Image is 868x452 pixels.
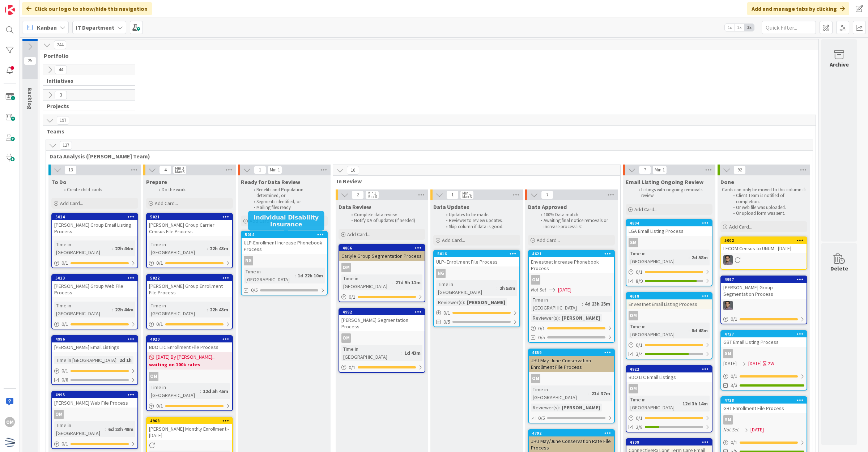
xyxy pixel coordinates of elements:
[112,244,113,252] span: :
[61,367,68,375] span: 0 / 1
[52,259,137,268] div: 0/1
[636,414,643,422] span: 0 / 1
[52,220,137,236] div: [PERSON_NAME] Group Email Listing Process
[558,286,571,294] span: [DATE]
[201,387,230,395] div: 12d 5h 45m
[244,268,295,283] div: Time in [GEOGRAPHIC_DATA]
[339,245,425,251] div: 4866
[55,91,67,99] span: 3
[403,349,422,357] div: 1d 43m
[401,349,403,357] span: :
[339,251,425,261] div: Carlyle Group Segmentation Process
[731,381,737,389] span: 3/3
[721,337,807,347] div: GBT Email Listing Process
[626,341,712,350] div: 0/1
[721,331,807,337] div: 4727
[52,439,137,448] div: 0/1
[54,302,112,317] div: Time in [GEOGRAPHIC_DATA]
[22,2,152,15] div: Click our logo to show/hide this navigation
[721,397,807,413] div: 4728GBT Enrollment File Process
[147,424,232,440] div: [PERSON_NAME] Monthly Enrollment - [DATE]
[733,166,746,174] span: 92
[830,60,849,69] div: Archive
[52,398,137,408] div: [PERSON_NAME] Web File Process
[52,281,137,297] div: [PERSON_NAME] Group Web File Process
[241,178,300,186] span: Ready for Data Review
[723,301,733,310] img: CS
[465,298,507,306] div: [PERSON_NAME]
[721,397,807,404] div: 4728
[147,320,232,329] div: 0/1
[626,220,712,226] div: 4804
[721,404,807,413] div: GBT Enrollment File Process
[630,440,712,445] div: 4709
[720,330,807,391] a: 4727GBT Email Listing ProcessSM[DATE][DATE]2W0/13/3
[721,372,807,381] div: 0/1
[242,238,327,254] div: ULP-Enrollment Increase Phonebook Process
[538,325,545,332] span: 0 / 1
[723,255,733,265] img: CS
[626,372,712,382] div: BDO LTC Email Listings
[296,272,325,280] div: 1d 22h 10m
[52,336,137,342] div: 4996
[147,214,232,220] div: 5021
[339,363,425,372] div: 0/1
[61,320,68,328] span: 0 / 1
[60,200,83,206] span: Add Card...
[113,306,135,314] div: 22h 44m
[532,431,614,436] div: 4792
[436,280,497,296] div: Time in [GEOGRAPHIC_DATA]
[626,292,712,359] a: 4618Envestnet Email Listing ProcessOMTime in [GEOGRAPHIC_DATA]:8d 48m0/13/4
[76,24,114,31] b: IT Department
[244,256,253,265] div: NG
[768,360,774,367] div: 2W
[720,178,734,186] span: Done
[747,2,849,15] div: Add and manage tabs by clicking
[341,274,392,290] div: Time in [GEOGRAPHIC_DATA]
[341,263,351,272] div: OM
[337,178,611,185] span: In Review
[626,414,712,423] div: 0/1
[532,350,614,355] div: 4859
[629,311,638,320] div: OM
[149,240,207,256] div: Time in [GEOGRAPHIC_DATA]
[721,415,807,425] div: SM
[392,278,393,286] span: :
[626,219,712,286] a: 4804LGA Email Listing ProcessSMTime in [GEOGRAPHIC_DATA]:2d 58m0/18/9
[721,301,807,310] div: CS
[342,310,425,315] div: 4992
[118,356,133,364] div: 2d 1h
[721,255,807,265] div: CS
[51,213,138,268] a: 5024[PERSON_NAME] Group Email Listing ProcessTime in [GEOGRAPHIC_DATA]:22h 44m0/1
[529,349,614,372] div: 4859JHU May-June Conservation Enrollment File Process
[339,263,425,272] div: OM
[724,238,807,243] div: 5002
[175,166,184,170] div: Min 3
[147,418,232,424] div: 4968
[529,356,614,372] div: JHU May-June Conservation Enrollment File Process
[146,213,233,268] a: 5021[PERSON_NAME] Group Carrier Census File ProcessTime in [GEOGRAPHIC_DATA]:22h 43m0/1
[442,237,465,243] span: Add Card...
[538,414,545,422] span: 0/5
[531,374,540,383] div: OM
[156,402,163,410] span: 0 / 1
[207,306,208,314] span: :
[54,410,64,419] div: OM
[626,366,712,372] div: 4922
[60,141,72,150] span: 127
[149,302,207,317] div: Time in [GEOGRAPHIC_DATA]
[156,259,163,267] span: 0 / 1
[720,276,807,324] a: 4997[PERSON_NAME] Group Segmentation ProcessCS0/1
[750,426,764,434] span: [DATE]
[636,423,643,431] span: 2/8
[106,425,135,433] div: 6d 23h 49m
[54,421,105,437] div: Time in [GEOGRAPHIC_DATA]
[339,244,425,302] a: 4866Carlyle Group Segmentation ProcessOMTime in [GEOGRAPHIC_DATA]:27d 5h 11m0/1
[762,21,816,34] input: Quick Filter...
[5,5,15,15] img: Visit kanbanzone.com
[725,24,735,31] span: 1x
[55,214,137,219] div: 5024
[61,440,68,448] span: 0 / 1
[64,166,77,174] span: 13
[149,361,230,368] b: waiting on 100k rates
